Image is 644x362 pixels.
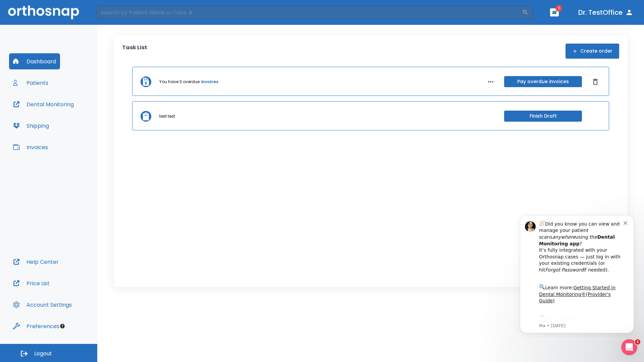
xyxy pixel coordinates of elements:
[510,209,644,337] iframe: Intercom notifications message
[9,139,52,155] button: Invoices
[29,105,114,139] div: Download the app: | ​ Let us know if you need help getting started!
[9,53,60,69] button: Dashboard
[566,44,619,59] button: Create order
[9,297,76,313] button: Account Settings
[9,318,63,334] button: Preferences
[8,5,79,19] img: Orthosnap
[114,10,119,16] button: Dismiss notification
[576,6,636,18] button: Dr. TestOffice
[9,96,78,112] button: Dental Monitoring
[9,75,52,91] button: Patients
[635,339,640,345] span: 1
[29,114,114,120] p: Message from Ma, sent 5w ago
[59,323,65,329] div: Tooltip anchor
[29,107,89,119] a: App Store
[96,6,522,19] input: Search by Patient Name or Case #
[9,275,54,291] button: Price List
[159,113,175,119] p: test test
[621,339,637,355] iframe: Intercom live chat
[555,5,562,12] span: 1
[504,111,582,122] button: Finish Draft
[9,254,63,270] button: Help Center
[590,76,601,87] button: Dismiss
[159,79,200,85] p: You have 3 overdue
[122,44,147,59] p: Task List
[9,118,53,134] button: Shipping
[34,350,52,357] span: Logout
[504,76,582,87] button: Pay overdue invoices
[201,79,218,85] a: invoices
